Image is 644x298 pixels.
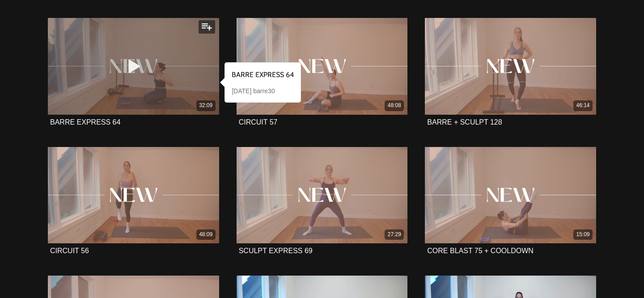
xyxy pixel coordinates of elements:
a: CORE BLAST 75 + COOLDOWN 15:09 [425,147,596,243]
button: Add to my list [199,20,215,34]
div: 32:09 [196,100,216,111]
strong: CIRCUIT 57 [239,118,278,126]
div: 27:29 [385,229,404,240]
div: 48:08 [385,100,404,111]
strong: SCULPT EXPRESS 69 [239,247,313,255]
a: CIRCUIT 57 [239,119,278,126]
div: 46:14 [573,100,593,111]
a: CIRCUIT 56 48:09 [48,147,219,243]
div: 48:09 [196,229,216,240]
div: 15:09 [573,229,593,240]
strong: BARRE EXPRESS 64 [50,118,120,126]
strong: BARRE + SCULPT 128 [427,118,502,126]
strong: CIRCUIT 56 [50,247,89,255]
a: CIRCUIT 57 48:08 [237,18,408,114]
a: SCULPT EXPRESS 69 [239,247,313,255]
a: BARRE + SCULPT 128 46:14 [425,18,596,114]
a: BARRE EXPRESS 64 [50,119,120,126]
a: CIRCUIT 56 [50,247,89,255]
a: CORE BLAST 75 + COOLDOWN [427,247,534,255]
p: [DATE] barre30 [232,86,294,95]
a: SCULPT EXPRESS 69 27:29 [237,147,408,243]
a: BARRE EXPRESS 64 32:09 [48,18,219,114]
strong: CORE BLAST 75 + COOLDOWN [427,247,534,255]
a: BARRE + SCULPT 128 [427,119,502,126]
strong: BARRE EXPRESS 64 [232,70,294,79]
